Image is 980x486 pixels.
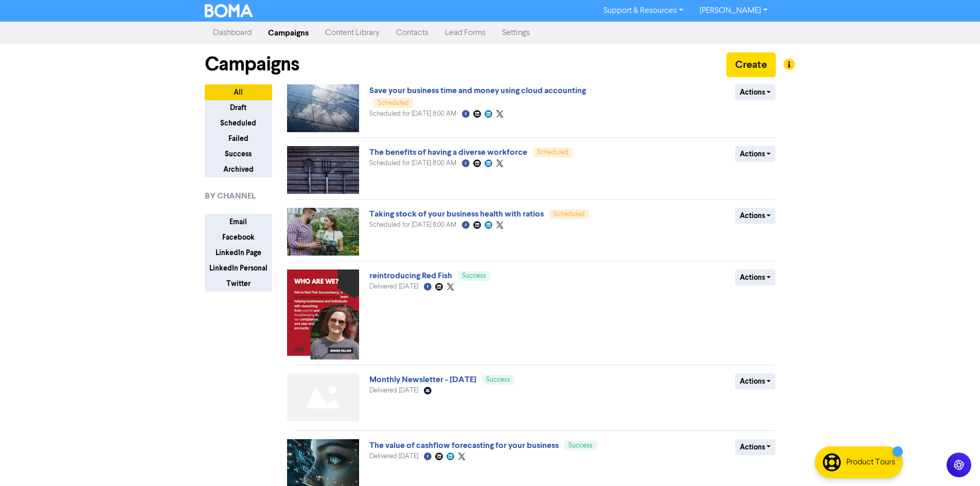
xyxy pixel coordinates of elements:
img: Not found [287,373,359,421]
a: [PERSON_NAME] [691,3,775,19]
img: BOMA Logo [205,4,253,17]
span: BY CHANNEL [205,190,256,202]
a: Campaigns [260,23,317,43]
span: Scheduled [554,211,585,218]
a: Contacts [388,23,437,43]
button: Actions [735,373,776,389]
a: The benefits of having a diverse workforce [369,147,527,157]
button: Create [726,52,776,77]
button: Archived [205,161,272,177]
button: Actions [735,208,776,224]
span: Delivered [DATE] [369,453,418,460]
iframe: Chat Widget [929,437,980,486]
button: Scheduled [205,115,272,131]
button: LinkedIn Page [205,245,272,261]
img: image_1759761181360.png [287,269,359,359]
a: Dashboard [205,23,260,43]
span: Success [462,273,486,279]
button: Facebook [205,229,272,245]
a: Settings [494,23,538,43]
button: Draft [205,100,272,116]
button: Email [205,214,272,230]
span: Success [486,376,510,383]
button: Failed [205,131,272,147]
a: Save your business time and money using cloud accounting [369,85,586,96]
a: Taking stock of your business health with ratios [369,209,544,219]
a: reintroducing Red Fish [369,271,452,281]
button: Success [205,146,272,162]
span: Scheduled [537,149,568,156]
span: Scheduled for [DATE] 8:00 AM [369,111,456,117]
span: Scheduled for [DATE] 8:00 AM [369,160,456,167]
button: Twitter [205,276,272,292]
span: Scheduled [378,100,409,106]
span: Scheduled for [DATE] 8:00 AM [369,222,456,228]
img: image_1760088119154.jpg [287,146,359,194]
a: Lead Forms [437,23,494,43]
h1: Campaigns [205,52,299,76]
button: LinkedIn Personal [205,260,272,276]
button: Actions [735,439,776,455]
button: Actions [735,84,776,100]
span: Success [568,442,593,449]
a: Support & Resources [595,3,691,19]
button: Actions [735,146,776,162]
span: Delivered [DATE] [369,387,418,394]
button: All [205,84,272,100]
a: Monthly Newsletter - [DATE] [369,374,476,385]
img: image_1760087981665.jpg [287,208,359,256]
button: Actions [735,269,776,285]
img: image_1760088175287.jpg [287,84,359,132]
span: Delivered [DATE] [369,283,418,290]
a: Content Library [317,23,388,43]
a: The value of cashflow forecasting for your business [369,440,559,451]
